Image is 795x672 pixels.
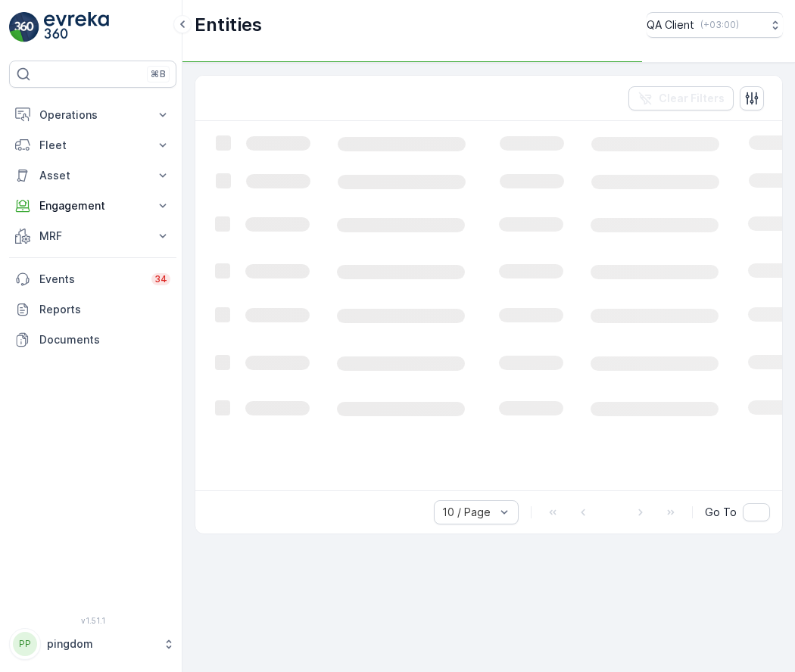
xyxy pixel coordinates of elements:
[39,332,170,347] p: Documents
[39,302,170,317] p: Reports
[39,107,146,123] p: Operations
[659,91,725,106] p: Clear Filters
[39,198,146,213] p: Engagement
[13,632,37,656] div: PP
[47,636,155,652] p: pingdom
[9,616,176,625] span: v 1.51.1
[647,12,783,38] button: QA Client(+03:00)
[700,19,739,31] p: ( +03:00 )
[154,273,167,285] p: 34
[9,294,176,325] a: Reports
[628,86,734,110] button: Clear Filters
[44,12,109,42] img: logo_light-DOdMpM7g.png
[39,272,142,287] p: Events
[9,191,176,221] button: Engagement
[705,505,737,520] span: Go To
[9,12,39,42] img: logo
[195,13,262,37] p: Entities
[9,160,176,191] button: Asset
[151,68,166,80] p: ⌘B
[9,264,176,294] a: Events34
[39,168,146,183] p: Asset
[39,138,146,153] p: Fleet
[9,100,176,130] button: Operations
[9,628,176,660] button: PPpingdom
[39,229,146,244] p: MRF
[9,130,176,160] button: Fleet
[9,221,176,251] button: MRF
[647,17,694,33] p: QA Client
[9,325,176,355] a: Documents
